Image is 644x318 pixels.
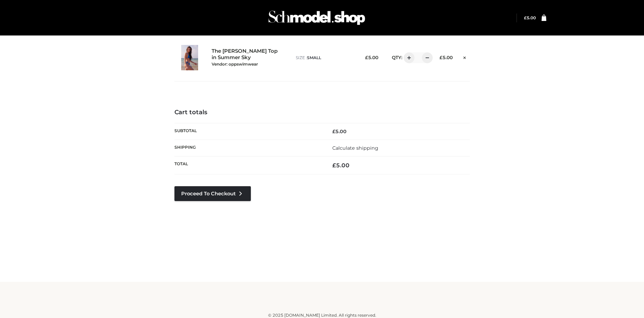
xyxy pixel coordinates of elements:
[212,48,281,67] a: The [PERSON_NAME] Top in Summer SkyVendor: oppswimwear
[332,128,335,134] span: £
[524,15,527,20] span: £
[365,55,378,60] bdi: 5.00
[332,145,378,151] a: Calculate shipping
[459,52,470,61] a: Remove this item
[524,15,536,20] a: £5.00
[266,4,367,31] img: Schmodel Admin 964
[307,55,321,60] span: SMALL
[174,186,251,201] a: Proceed to Checkout
[332,162,336,169] span: £
[296,55,354,61] p: size :
[385,52,428,63] div: QTY:
[439,55,443,60] span: £
[174,156,322,174] th: Total
[524,15,536,20] bdi: 5.00
[212,62,258,67] small: Vendor: oppswimwear
[174,123,322,140] th: Subtotal
[332,162,350,169] bdi: 5.00
[365,55,368,60] span: £
[174,140,322,156] th: Shipping
[174,109,470,116] h4: Cart totals
[439,55,453,60] bdi: 5.00
[332,128,347,134] bdi: 5.00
